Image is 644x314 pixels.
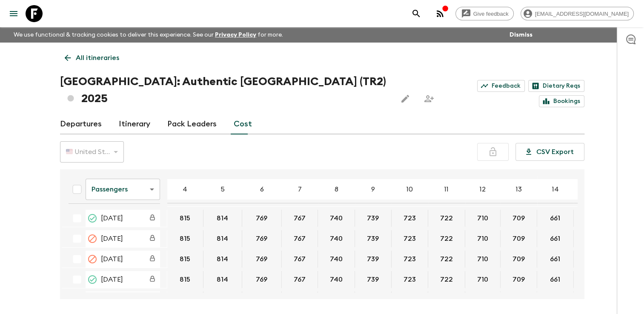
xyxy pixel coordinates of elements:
[537,291,574,308] div: 16 Apr 2025; 14
[502,271,535,288] button: 709
[465,230,501,247] div: 19 Feb 2025; 12
[357,210,389,227] button: 739
[320,230,353,247] button: 740
[167,210,203,227] div: 15 Jan 2025; 4
[242,291,282,308] div: 16 Apr 2025; 6
[355,210,392,227] div: 15 Jan 2025; 9
[393,271,426,288] button: 723
[318,291,355,308] div: 16 Apr 2025; 8
[357,230,389,247] button: 739
[169,271,200,288] button: 815
[540,251,570,268] button: 661
[467,230,498,247] button: 710
[392,210,428,227] div: 15 Jan 2025; 10
[392,271,428,288] div: 26 Mar 2025; 10
[371,184,375,194] p: 9
[320,291,352,308] button: 989
[540,271,570,288] button: 661
[421,90,438,107] span: Share this itinerary
[537,251,574,268] div: 12 Mar 2025; 14
[203,210,242,227] div: 15 Jan 2025; 5
[167,114,217,134] a: Pack Leaders
[393,230,426,247] button: 723
[145,211,160,226] div: Costs are fixed. The departure date (15 Jan 2025) has passed
[167,271,203,288] div: 26 Mar 2025; 4
[283,210,316,227] button: 767
[320,271,353,288] button: 740
[242,271,282,288] div: 26 Mar 2025; 6
[87,234,97,244] svg: Cancelled
[282,230,318,247] div: 19 Feb 2025; 7
[501,251,537,268] div: 12 Mar 2025; 13
[260,184,264,194] p: 6
[318,251,355,268] div: 12 Mar 2025; 8
[167,230,203,247] div: 19 Feb 2025; 4
[521,7,634,20] div: [EMAIL_ADDRESS][DOMAIN_NAME]
[507,29,535,41] button: Dismiss
[515,143,584,161] button: CSV Export
[60,114,102,134] a: Departures
[282,271,318,288] div: 26 Mar 2025; 7
[87,213,97,223] svg: Completed
[203,230,242,247] div: 19 Feb 2025; 5
[480,184,486,194] p: 12
[298,184,302,194] p: 7
[467,251,498,268] button: 710
[167,251,203,268] div: 12 Mar 2025; 4
[430,230,463,247] button: 722
[502,251,535,268] button: 709
[540,230,570,247] button: 661
[428,230,465,247] div: 19 Feb 2025; 11
[428,271,465,288] div: 26 Mar 2025; 11
[530,11,633,17] span: [EMAIL_ADDRESS][DOMAIN_NAME]
[574,230,605,247] div: 19 Feb 2025; 15
[282,210,318,227] div: 15 Jan 2025; 7
[318,230,355,247] div: 19 Feb 2025; 8
[206,230,238,247] button: 814
[539,291,572,308] button: 902
[468,291,497,308] button: 911
[502,210,535,227] button: 709
[60,49,124,66] a: All itineraries
[467,271,498,288] button: 710
[76,53,119,63] p: All itineraries
[537,210,574,227] div: 15 Jan 2025; 14
[206,251,238,268] button: 814
[355,271,392,288] div: 26 Mar 2025; 9
[355,251,392,268] div: 12 Mar 2025; 9
[169,291,201,308] button: 1114
[87,254,97,264] svg: Cancelled
[246,230,278,247] button: 769
[469,11,513,17] span: Give feedback
[206,210,238,227] button: 814
[242,210,282,227] div: 15 Jan 2025; 6
[540,210,570,227] button: 661
[574,251,605,268] div: 12 Mar 2025; 15
[283,230,316,247] button: 767
[477,80,525,92] a: Feedback
[283,271,316,288] button: 767
[145,231,160,246] div: Costs are fixed. The departure date (19 Feb 2025) has passed
[145,251,160,267] div: Costs are fixed. The departure date (12 Mar 2025) has passed
[528,80,584,92] a: Dietary Reqs
[574,291,605,308] div: 16 Apr 2025; 15
[10,27,286,43] p: We use functional & tracking cookies to deliver this experience. See our for more.
[169,230,200,247] button: 815
[393,251,426,268] button: 723
[282,291,318,308] div: 16 Apr 2025; 7
[234,114,252,134] a: Cost
[357,251,389,268] button: 739
[430,271,463,288] button: 722
[246,251,278,268] button: 769
[335,184,338,194] p: 8
[101,254,123,264] span: [DATE]
[537,230,574,247] div: 19 Feb 2025; 14
[455,7,514,20] a: Give feedback
[501,291,537,308] div: 16 Apr 2025; 13
[203,251,242,268] div: 12 Mar 2025; 5
[501,210,537,227] div: 15 Jan 2025; 13
[283,291,316,308] button: 1011
[392,251,428,268] div: 12 Mar 2025; 10
[215,32,256,38] a: Privacy Policy
[242,251,282,268] div: 12 Mar 2025; 6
